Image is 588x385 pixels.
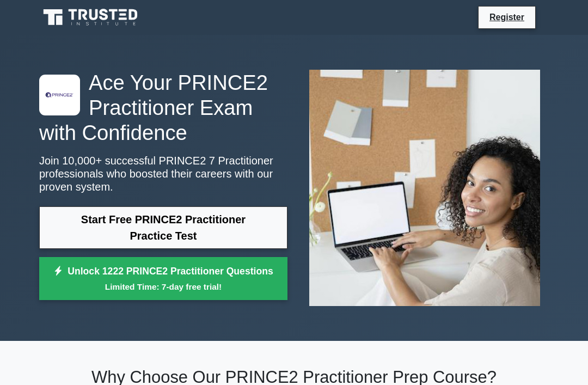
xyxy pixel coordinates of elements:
a: Start Free PRINCE2 Practitioner Practice Test [39,206,287,249]
a: Register [483,10,531,24]
a: Unlock 1222 PRINCE2 Practitioner QuestionsLimited Time: 7-day free trial! [39,257,287,301]
h1: Ace Your PRINCE2 Practitioner Exam with Confidence [39,70,287,145]
small: Limited Time: 7-day free trial! [53,280,274,293]
p: Join 10,000+ successful PRINCE2 7 Practitioner professionals who boosted their careers with our p... [39,154,287,193]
